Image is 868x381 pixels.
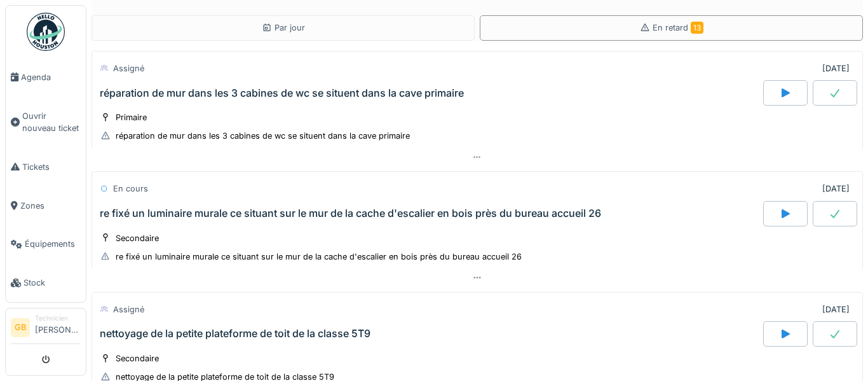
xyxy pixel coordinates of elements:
span: Ouvrir nouveau ticket [22,110,81,134]
div: Assigné [113,62,144,74]
span: Stock [24,277,81,289]
a: Ouvrir nouveau ticket [6,97,86,148]
div: Technicien [35,314,81,323]
div: réparation de mur dans les 3 cabines de wc se situent dans la cave primaire [116,130,410,142]
a: Agenda [6,58,86,97]
li: GB [11,318,30,337]
span: Tickets [22,161,81,173]
div: Secondaire [116,352,159,364]
img: Badge_color-CXgf-gQk.svg [27,13,65,51]
div: re fixé un luminaire murale ce situant sur le mur de la cache d'escalier en bois près du bureau a... [100,207,601,219]
div: En cours [113,183,148,195]
span: Zones [20,200,81,212]
a: GB Technicien[PERSON_NAME] [11,314,81,344]
span: Équipements [25,238,81,250]
div: re fixé un luminaire murale ce situant sur le mur de la cache d'escalier en bois près du bureau a... [116,251,522,263]
div: Assigné [113,303,144,315]
div: Secondaire [116,232,159,244]
span: En retard [653,23,703,32]
a: Tickets [6,148,86,186]
a: Stock [6,263,86,302]
div: Primaire [116,111,147,123]
div: nettoyage de la petite plateforme de toit de la classe 5T9 [100,328,370,340]
span: 13 [691,22,703,34]
div: [DATE] [822,62,850,74]
a: Équipements [6,225,86,264]
div: réparation de mur dans les 3 cabines de wc se situent dans la cave primaire [100,87,464,99]
div: Par jour [262,22,305,34]
div: [DATE] [822,183,850,195]
div: [DATE] [822,303,850,315]
a: Zones [6,186,86,225]
li: [PERSON_NAME] [35,314,81,341]
span: Agenda [21,71,81,83]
